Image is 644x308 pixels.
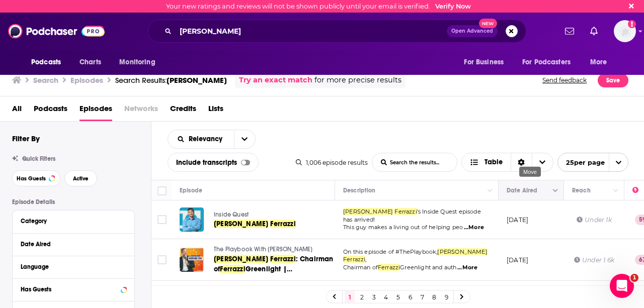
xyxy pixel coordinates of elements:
[234,130,255,148] button: open menu
[64,170,97,186] button: Active
[214,246,312,253] span: The Playbook With [PERSON_NAME]
[214,265,292,283] span: Greenlight | #ThePlaybook 257
[507,256,528,264] p: [DATE]
[115,75,227,85] a: Search Results:[PERSON_NAME]
[628,20,636,28] svg: Email not verified
[214,245,334,254] a: The Playbook With [PERSON_NAME]
[369,291,379,303] a: 3
[214,211,334,220] a: Inside Quest
[558,155,605,170] span: 25 per page
[365,256,366,263] span: ,
[70,75,103,85] h3: Episodes
[314,74,401,86] span: for more precise results
[21,218,120,225] div: Category
[590,55,607,69] span: More
[511,153,532,171] div: Sort Direction
[17,176,46,181] span: Has Guests
[189,136,226,143] span: Relevancy
[214,254,334,274] a: [PERSON_NAME]Ferrazzi: Chairman ofFerrazziGreenlight | #ThePlaybook 257
[614,20,636,42] img: User Profile
[270,255,295,263] span: Ferrazzi
[343,208,393,215] span: [PERSON_NAME]
[73,176,89,181] span: Active
[485,159,503,166] span: Table
[168,153,259,172] div: Include transcripts
[539,72,590,88] button: Send feedback
[561,23,578,40] a: Show notifications dropdown
[157,215,167,224] span: Toggle select row
[12,170,60,186] button: Has Guests
[393,291,403,303] a: 5
[214,220,268,228] span: [PERSON_NAME]
[586,23,602,40] a: Show notifications dropdown
[21,241,120,248] div: Date Aired
[157,255,167,264] span: Toggle select row
[343,248,437,255] span: On this episode of #ThePlaybook,
[457,53,516,72] button: open menu
[400,264,456,271] span: Greenlight and auth
[180,184,202,196] div: Episode
[405,291,415,303] a: 6
[447,25,498,37] button: Open AdvancedNew
[270,220,295,228] span: Ferrazzi
[435,3,471,10] a: Verify Now
[208,100,223,121] span: Lists
[79,100,112,121] a: Episodes
[214,211,249,218] span: Inside Quest
[610,185,622,197] button: Column Actions
[21,283,126,295] button: Has Guests
[557,153,628,172] button: open menu
[21,238,126,250] button: Date Aired
[464,224,484,232] span: ...More
[437,248,487,255] span: [PERSON_NAME]
[220,265,245,273] span: Ferrazzi
[429,291,439,303] a: 8
[21,263,120,270] div: Language
[168,130,256,149] h2: Choose List sort
[239,74,312,86] a: Try an exact match
[21,286,118,293] div: Has Guests
[12,198,135,206] p: Episode Details
[166,3,471,10] div: Your new ratings and reviews will not be shown publicly until your email is verified.
[572,184,591,196] div: Reach
[519,167,541,177] div: Move
[115,75,227,85] div: Search Results:
[21,215,126,227] button: Category
[119,55,155,69] span: Monitoring
[296,159,368,166] div: 1,006 episode results
[614,20,636,42] button: Show profile menu
[34,100,67,121] a: Podcasts
[343,264,378,271] span: Chairman of
[630,274,638,282] span: 1
[507,216,528,224] p: [DATE]
[176,23,447,39] input: Search podcasts, credits, & more...
[610,274,634,298] iframe: Intercom live chat
[343,256,365,263] span: Ferrazzi
[73,53,107,72] a: Charts
[464,55,504,69] span: For Business
[214,219,334,229] a: [PERSON_NAME]Ferrazzi
[461,153,553,172] h2: Choose View
[457,264,477,272] span: ...More
[516,53,585,72] button: open menu
[12,134,40,143] h2: Filter By
[12,100,22,121] a: All
[479,19,497,28] span: New
[381,291,391,303] a: 4
[577,216,611,224] div: Under 1k
[22,155,55,162] span: Quick Filters
[394,208,417,215] span: Ferrazzi
[417,291,427,303] a: 7
[167,75,227,85] span: [PERSON_NAME]
[574,256,614,264] div: Under 1.6k
[506,184,554,196] button: Move
[343,208,481,223] span: 's Inside Quest episode has arrived!
[168,136,234,143] button: open menu
[24,53,74,72] button: open menu
[583,53,620,72] button: open menu
[357,291,367,303] a: 2
[8,22,105,41] img: Podchaser - Follow, Share and Rate Podcasts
